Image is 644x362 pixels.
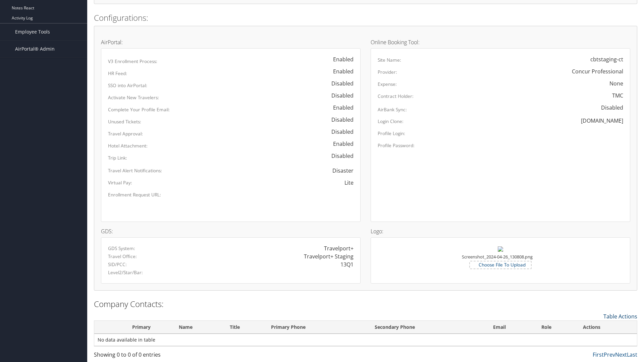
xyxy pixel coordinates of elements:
[108,167,162,174] label: Travel Alert Notifications:
[378,142,415,149] label: Profile Password:
[378,130,405,137] label: Profile Login:
[325,92,354,100] div: Disabled
[378,106,407,113] label: AirBank Sync:
[462,254,533,266] small: Screenshot_2024-04-26_130808.png
[615,351,627,358] a: Next
[108,142,148,149] label: Hotel Attachment:
[593,351,604,358] a: First
[371,40,630,45] h4: Online Booking Tool:
[572,67,623,75] div: Concur Professional
[108,155,127,161] label: Trip Link:
[94,298,637,310] h2: Company Contacts:
[94,12,637,23] h2: Configurations:
[94,334,637,346] td: No data available in table
[224,321,265,334] th: Title
[15,23,50,40] span: Employee Tools
[173,321,224,334] th: Name
[108,191,161,198] label: Enrollment Request URL:
[108,245,135,252] label: GDS System:
[304,252,354,260] div: Travelport+ Staging
[612,92,623,100] div: TMC
[609,79,623,87] div: None
[108,82,147,89] label: SSO into AirPortal:
[627,351,637,358] a: Last
[108,70,127,77] label: HR Feed:
[108,106,170,113] label: Complete Your Profile Email:
[326,104,354,112] div: Enabled
[108,253,137,260] label: Travel Office:
[108,130,143,137] label: Travel Approval:
[326,67,354,75] div: Enabled
[590,55,623,63] div: cbtstaging-ct
[108,118,141,125] label: Unused Tickets:
[487,321,535,334] th: Email
[378,81,397,87] label: Expense:
[324,244,354,252] div: Travelport+
[108,269,143,276] label: Level2/Star/Bar:
[371,229,630,234] h4: Logo:
[325,128,354,136] div: Disabled
[535,321,577,334] th: Role
[326,140,354,148] div: Enabled
[325,116,354,124] div: Disabled
[108,58,157,65] label: V3 Enrollment Process:
[101,229,361,234] h4: GDS:
[101,40,361,45] h4: AirPortal:
[94,351,222,362] div: Showing 0 to 0 of 0 entries
[326,164,354,178] span: Disaster
[325,152,354,160] div: Disabled
[369,321,487,334] th: Secondary Phone
[604,351,615,358] a: Prev
[326,55,354,63] div: Enabled
[378,57,401,63] label: Site Name:
[470,261,531,268] label: Choose File To Upload
[108,261,127,268] label: SID/PCC:
[378,118,404,125] label: Login Clone:
[594,104,623,112] div: Disabled
[265,321,369,334] th: Primary Phone
[581,117,623,125] div: [DOMAIN_NAME]
[577,321,637,334] th: Actions
[340,260,354,268] div: 13Q1
[344,179,354,187] div: Lite
[498,246,503,252] img: Screenshot_2024-04-26_130808.png
[108,179,132,186] label: Virtual Pay:
[378,93,414,100] label: Contract Holder:
[325,79,354,87] div: Disabled
[110,321,173,334] th: Primary
[15,41,55,57] span: AirPortal® Admin
[108,94,159,101] label: Activate New Travelers:
[603,313,637,320] a: Table Actions
[378,69,397,75] label: Provider:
